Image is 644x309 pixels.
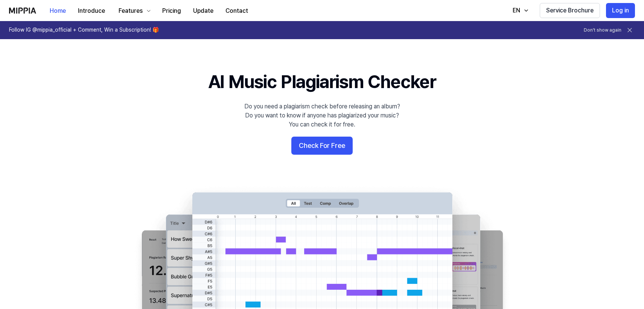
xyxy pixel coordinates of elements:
[44,3,72,18] button: Home
[9,8,36,14] img: logo
[111,3,156,18] button: Features
[208,69,436,94] h1: AI Music Plagiarism Checker
[584,27,621,33] button: Don't show again
[44,0,72,21] a: Home
[187,0,219,21] a: Update
[156,3,187,18] button: Pricing
[72,3,111,18] button: Introduce
[505,3,534,18] button: EN
[244,102,400,129] div: Do you need a plagiarism check before releasing an album? Do you want to know if anyone has plagi...
[9,26,159,34] h1: Follow IG @mippia_official + Comment, Win a Subscription! 🎁
[117,6,144,15] div: Features
[606,3,635,18] button: Log in
[219,3,254,18] button: Contact
[187,3,219,18] button: Update
[291,137,353,155] button: Check For Free
[511,6,522,15] div: EN
[540,3,600,18] button: Service Brochure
